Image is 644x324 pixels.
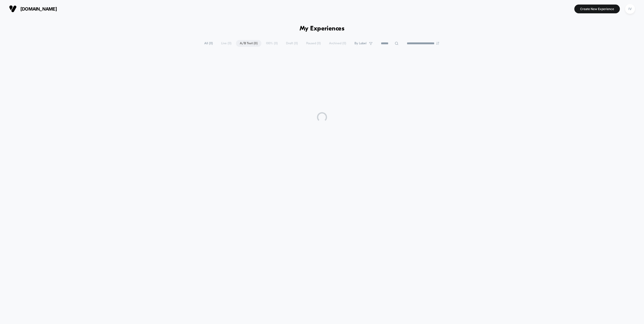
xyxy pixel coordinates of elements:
span: All ( 0 ) [200,40,217,47]
span: [DOMAIN_NAME] [20,6,57,12]
button: [DOMAIN_NAME] [8,5,58,13]
button: Create New Experience [574,5,620,13]
div: IV [625,4,635,14]
button: IV [624,4,636,14]
img: Visually logo [9,5,17,13]
span: By Label [354,42,367,45]
h1: My Experiences [300,25,345,32]
img: end [436,42,439,45]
